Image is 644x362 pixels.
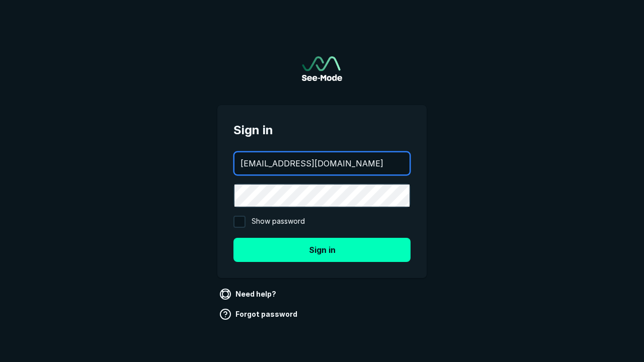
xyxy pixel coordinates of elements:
[217,306,301,322] a: Forgot password
[217,286,280,302] a: Need help?
[233,121,411,139] span: Sign in
[233,238,411,262] button: Sign in
[252,216,305,228] span: Show password
[302,56,342,81] img: See-Mode Logo
[234,152,410,174] input: your@email.com
[302,56,342,81] a: Go to sign in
